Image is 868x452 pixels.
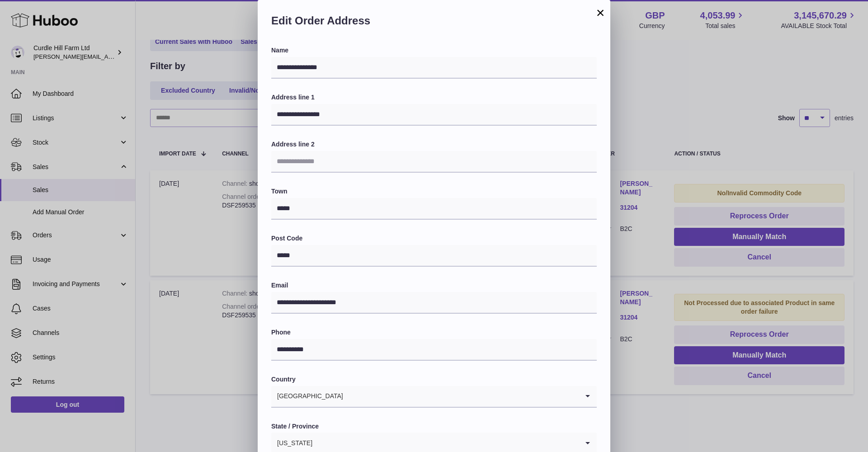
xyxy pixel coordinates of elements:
[271,46,597,55] label: Name
[271,422,597,431] label: State / Province
[271,386,597,408] div: Search for option
[271,14,597,33] h2: Edit Order Address
[271,375,597,384] label: Country
[271,140,597,149] label: Address line 2
[271,386,344,407] span: [GEOGRAPHIC_DATA]
[271,281,597,290] label: Email
[595,7,606,18] button: ×
[271,187,597,196] label: Town
[271,328,597,337] label: Phone
[271,234,597,243] label: Post Code
[344,386,579,407] input: Search for option
[271,93,597,102] label: Address line 1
